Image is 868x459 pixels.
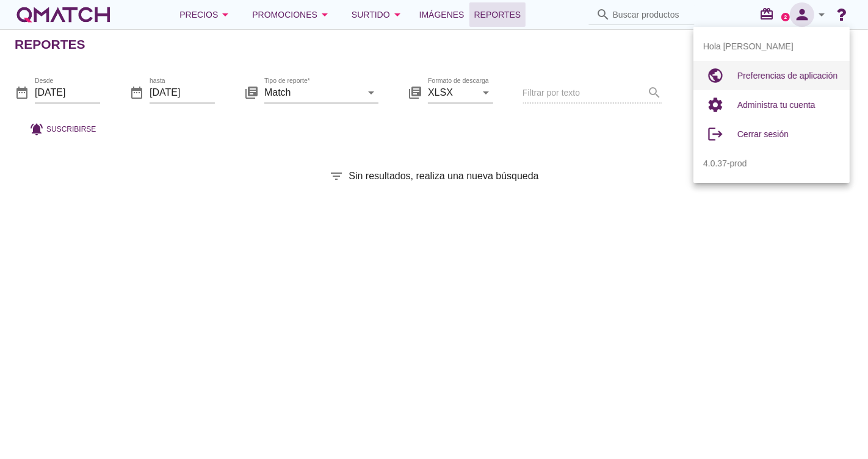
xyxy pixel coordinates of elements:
[15,2,112,27] a: white-qmatch-logo
[408,85,422,100] i: library_books
[414,2,469,27] a: Imágenes
[703,63,728,88] i: public
[364,85,378,100] i: arrow_drop_down
[419,7,465,22] span: Imágenes
[242,2,342,27] button: Promociones
[349,169,538,183] span: Sin resultados, realiza una nueva búsqueda
[390,7,405,22] i: arrow_drop_down
[596,7,610,22] i: search
[474,7,521,22] span: Reportes
[703,157,747,170] span: 4.0.37-prod
[264,83,361,102] input: Tipo de reporte*
[15,85,29,100] i: date_range
[737,100,816,110] span: Administra tu cuenta
[329,169,344,183] i: filter_list
[29,122,46,137] i: notifications_active
[244,85,259,100] i: library_books
[35,83,100,102] input: Desde
[218,7,233,22] i: arrow_drop_down
[781,13,790,21] a: 2
[703,122,728,146] i: logout
[15,35,85,54] h2: Reportes
[20,118,106,140] button: Suscribirse
[317,7,332,22] i: arrow_drop_down
[428,83,476,102] input: Formato de descarga
[784,14,787,20] text: 2
[759,7,779,21] i: redeem
[46,124,96,135] span: Suscribirse
[342,2,414,27] button: Surtido
[790,6,814,23] i: person
[179,7,233,22] div: Precios
[613,5,687,24] input: Buscar productos
[252,7,332,22] div: Promociones
[352,7,405,22] div: Surtido
[170,2,242,27] button: Precios
[737,129,789,139] span: Cerrar sesión
[129,85,144,100] i: date_range
[737,71,837,80] span: Preferencias de aplicación
[479,85,493,100] i: arrow_drop_down
[703,40,794,53] span: Hola [PERSON_NAME]
[469,2,526,27] a: Reportes
[814,7,829,22] i: arrow_drop_down
[150,83,215,102] input: hasta
[703,93,728,117] i: settings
